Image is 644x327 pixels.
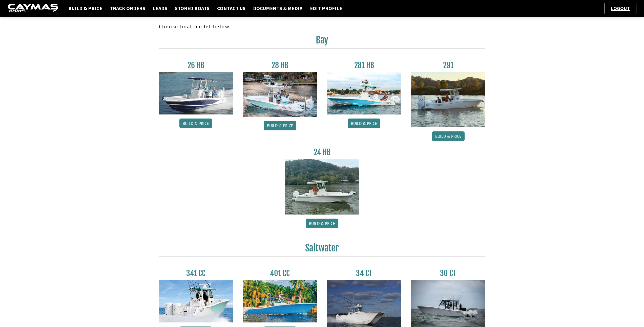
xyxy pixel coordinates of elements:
[243,280,317,322] img: 401CC_thumb.pg.jpg
[411,269,485,278] h3: 30 CT
[179,119,212,128] a: Build & Price
[159,242,485,256] h2: Saltwater
[66,5,105,12] a: Build & Price
[159,280,233,322] img: 341CC-thumbjpg.jpg
[411,61,485,70] h3: 291
[348,119,380,128] a: Build & Price
[432,131,465,141] a: Build & Price
[264,121,296,130] a: Build & Price
[159,72,233,114] img: 26_new_photo_resized.jpg
[327,61,401,70] h3: 281 HB
[306,219,338,228] a: Build & Price
[608,5,632,11] a: Logout
[327,72,401,114] img: 28-hb-twin.jpg
[251,5,305,12] a: Documents & Media
[285,148,359,157] h3: 24 HB
[150,5,170,12] a: Leads
[411,72,485,127] img: 291_Thumbnail.jpg
[307,5,345,12] a: Edit Profile
[285,159,359,214] img: 24_HB_thumbnail.jpg
[159,61,233,70] h3: 26 HB
[159,269,233,278] h3: 341 CC
[159,34,485,49] h2: Bay
[243,269,317,278] h3: 401 CC
[172,5,212,12] a: Stored Boats
[107,5,148,12] a: Track Orders
[215,5,248,12] a: Contact Us
[243,61,317,70] h3: 28 HB
[8,4,58,13] img: caymas-dealer-connect-2ed40d3bc7270c1d8d7ffb4b79bf05adc795679939227970def78ec6f6c03838.gif
[159,23,485,30] p: Choose boat model below:
[327,269,401,278] h3: 34 CT
[243,72,317,117] img: 28_hb_thumbnail_for_caymas_connect.jpg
